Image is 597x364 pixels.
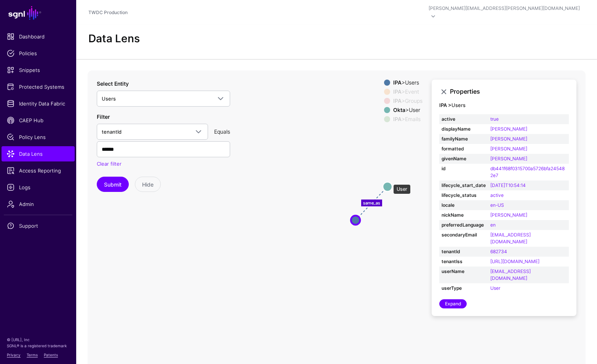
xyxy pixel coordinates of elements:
[7,100,69,107] span: Identity Data Fabric
[2,180,75,195] a: Logs
[490,222,496,228] a: en
[490,212,527,218] a: [PERSON_NAME]
[429,5,580,12] div: [PERSON_NAME][EMAIL_ADDRESS][PERSON_NAME][DOMAIN_NAME]
[442,126,486,133] strong: displayName
[490,182,526,188] a: [DATE]T10:54:14
[7,337,69,343] p: © [URL], Inc
[88,10,128,15] a: TWDC Production
[490,166,565,178] a: db441f68f0315700a5726bfa245482e7
[2,46,75,61] a: Policies
[442,202,486,209] strong: locale
[393,116,402,122] strong: IPA
[490,116,499,122] a: true
[442,182,486,189] strong: lifecycle_start_date
[442,136,486,142] strong: familyName
[44,353,58,357] a: Patents
[442,145,486,152] strong: formatted
[393,79,402,86] strong: IPA
[392,98,424,104] div: > Groups
[7,184,69,191] span: Logs
[439,299,467,308] a: Expand
[393,107,405,113] strong: Okta
[442,268,486,275] strong: userName
[102,96,116,102] span: Users
[490,232,531,244] a: [EMAIL_ADDRESS][DOMAIN_NAME]
[2,146,75,161] a: Data Lens
[490,268,531,281] a: [EMAIL_ADDRESS][DOMAIN_NAME]
[102,129,122,135] span: tenantId
[5,5,72,21] a: SGNL
[97,161,122,167] a: Clear filter
[2,129,75,145] a: Policy Lens
[393,184,411,194] div: User
[442,116,486,123] strong: active
[2,163,75,178] a: Access Reporting
[7,49,69,57] span: Policies
[442,285,486,292] strong: userType
[7,222,69,230] span: Support
[392,107,424,113] div: > User
[442,212,486,219] strong: nickName
[2,96,75,111] a: Identity Data Fabric
[7,167,69,174] span: Access Reporting
[392,89,424,95] div: > Event
[490,156,527,161] a: [PERSON_NAME]
[363,200,380,206] text: same_as
[490,202,504,208] a: en-US
[2,62,75,78] a: Snippets
[490,136,527,142] a: [PERSON_NAME]
[490,126,527,132] a: [PERSON_NAME]
[442,231,486,238] strong: secondaryEmail
[450,88,569,95] h3: Properties
[393,97,402,104] strong: IPA
[135,177,161,192] button: Hide
[7,353,21,357] a: Privacy
[490,259,539,264] a: [URL][DOMAIN_NAME]
[7,133,69,141] span: Policy Lens
[7,200,69,208] span: Admin
[490,146,527,152] a: [PERSON_NAME]
[97,80,129,88] label: Select Entity
[439,102,569,109] h4: Users
[442,155,486,162] strong: givenName
[490,192,504,198] a: active
[88,32,140,45] h2: Data Lens
[7,83,69,91] span: Protected Systems
[2,196,75,212] a: Admin
[7,117,69,124] span: CAEP Hub
[97,113,110,121] label: Filter
[442,248,486,255] strong: tenantId
[2,113,75,128] a: CAEP Hub
[97,177,129,192] button: Submit
[439,102,451,108] strong: IPA >
[2,79,75,94] a: Protected Systems
[7,343,69,349] p: SGNL® is a registered trademark
[7,150,69,158] span: Data Lens
[490,285,500,291] a: User
[442,258,486,265] strong: tenantIss
[7,33,69,40] span: Dashboard
[442,222,486,228] strong: preferredLanguage
[442,192,486,199] strong: lifecycle_status
[490,249,507,254] a: 682734
[392,116,424,122] div: > Emails
[7,66,69,74] span: Snippets
[393,88,402,95] strong: IPA
[211,128,233,136] div: Equals
[442,165,486,172] strong: id
[27,353,38,357] a: Terms
[392,80,424,86] div: > Users
[2,29,75,44] a: Dashboard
